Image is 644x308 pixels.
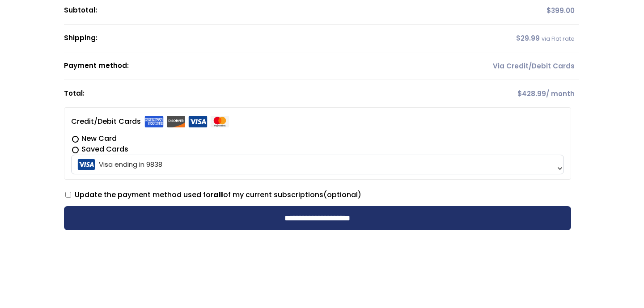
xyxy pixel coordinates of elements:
[71,155,564,174] span: Visa ending in 9838
[64,25,393,52] th: Shipping:
[144,116,164,127] img: Amex
[547,6,575,15] span: 399.00
[64,52,393,80] th: Payment method:
[547,6,551,15] span: $
[542,35,575,42] small: via Flat rate
[65,190,361,200] label: Update the payment method used for of my current subscriptions
[188,116,208,127] img: Visa
[517,89,522,98] span: $
[393,80,579,107] td: / month
[210,116,229,127] img: Mastercard
[516,34,540,43] span: 29.99
[71,114,229,129] label: Credit/Debit Cards
[64,80,393,107] th: Total:
[517,89,546,98] span: 428.99
[71,133,564,144] label: New Card
[166,116,186,127] img: Discover
[323,190,361,200] span: (optional)
[213,190,223,200] strong: all
[393,52,579,80] td: Via Credit/Debit Cards
[516,34,521,43] span: $
[65,192,71,198] input: Update the payment method used forallof my current subscriptions(optional)
[71,144,564,155] label: Saved Cards
[74,155,562,174] span: Visa ending in 9838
